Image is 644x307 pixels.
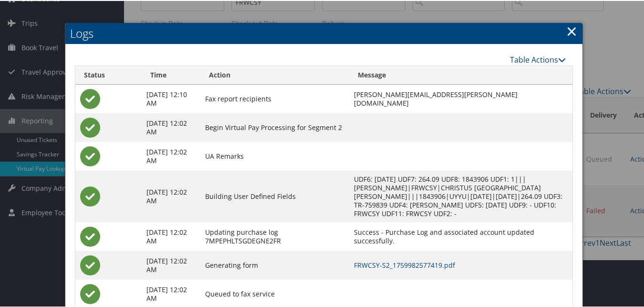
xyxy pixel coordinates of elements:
td: [DATE] 12:02 AM [142,170,200,221]
td: UA Remarks [200,141,350,170]
a: Close [566,21,577,40]
td: [DATE] 12:02 AM [142,250,200,279]
td: Fax report recipients [200,84,350,112]
h2: Logs [65,22,582,43]
th: Message: activate to sort column ascending [349,65,572,84]
a: FRWCSY-S2_1759982577419.pdf [354,260,455,269]
td: Begin Virtual Pay Processing for Segment 2 [200,112,350,141]
th: Time: activate to sort column ascending [142,65,200,84]
td: [PERSON_NAME][EMAIL_ADDRESS][PERSON_NAME][DOMAIN_NAME] [349,84,572,112]
th: Action: activate to sort column ascending [200,65,350,84]
td: Building User Defined Fields [200,170,350,221]
td: [DATE] 12:10 AM [142,84,200,112]
th: Status: activate to sort column ascending [75,65,142,84]
td: Generating form [200,250,350,279]
td: [DATE] 12:02 AM [142,221,200,250]
td: Updating purchase log 7MPEPHLTSGDEGNE2FR [200,221,350,250]
td: [DATE] 12:02 AM [142,141,200,170]
a: Table Actions [510,54,566,64]
td: UDF6: [DATE] UDF7: 264.09 UDF8: 1843906 UDF1: 1|||[PERSON_NAME]|FRWCSY|CHRISTUS [GEOGRAPHIC_DATA]... [349,170,572,221]
td: [DATE] 12:02 AM [142,112,200,141]
td: Success - Purchase Log and associated account updated successfully. [349,221,572,250]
